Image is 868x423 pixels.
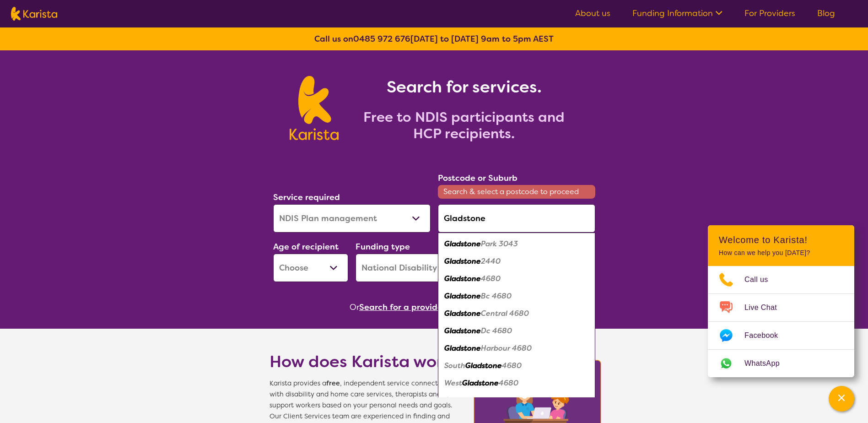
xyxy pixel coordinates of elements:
em: Gladstone [444,343,481,353]
em: Bc 4680 [481,291,512,301]
span: Search & select a postcode to proceed [438,185,595,199]
a: For Providers [744,8,795,19]
span: Live Chat [744,301,788,315]
h1: How does Karista work? [270,351,462,373]
ul: Choose channel [708,266,854,377]
button: Channel Menu [829,386,854,412]
em: Gladstone [462,378,499,388]
em: Gladstone [444,309,481,318]
em: Gladstone [444,256,481,266]
div: Channel Menu [708,225,854,377]
img: Karista logo [11,7,57,21]
em: Central 4680 [481,309,529,318]
em: Gladstone [444,326,481,336]
b: free [326,379,340,388]
em: Park 3043 [481,239,518,249]
div: Gladstone Central 4680 [442,305,591,322]
span: Call us [744,273,779,287]
span: WhatsApp [744,357,791,370]
div: Gladstone 2440 [442,253,591,270]
em: 4680 [502,361,522,370]
em: Gladstone [444,239,481,249]
em: Gladstone [444,274,481,283]
div: Gladstone Park 3043 [442,235,591,253]
h1: Search for services. [350,76,578,98]
em: South [444,361,465,370]
div: West Gladstone 4680 [442,374,591,392]
label: Funding type [356,241,410,252]
label: Age of recipient [273,241,339,252]
p: How can we help you [DATE]? [719,249,843,257]
label: Service required [273,192,340,203]
h2: Free to NDIS participants and HCP recipients. [350,109,578,142]
em: 2440 [481,256,501,266]
em: 5473 [481,396,499,405]
input: Type [438,204,595,233]
div: Gladstone 4680 [442,270,591,287]
label: Postcode or Suburb [438,173,518,184]
div: Gladstone Dc 4680 [442,322,591,340]
em: Gladstone [465,361,502,370]
a: 0485 972 676 [353,33,410,44]
a: Blog [817,8,835,19]
h2: Welcome to Karista! [719,234,843,245]
em: Gladstone [444,291,481,301]
a: Web link opens in a new tab. [708,350,854,377]
img: Karista logo [290,76,339,140]
em: Harbour 4680 [481,343,532,353]
em: West [444,378,462,388]
em: Gladstone [444,396,481,405]
a: About us [575,8,610,19]
div: Gladstone Harbour 4680 [442,340,591,357]
button: Search for a provider to leave a review [359,300,518,314]
div: South Gladstone 4680 [442,357,591,374]
div: Gladstone Bc 4680 [442,287,591,305]
em: 4680 [499,378,518,388]
em: Dc 4680 [481,326,512,336]
div: Gladstone 5473 [442,392,591,409]
a: Funding Information [632,8,722,19]
span: Or [350,300,359,314]
span: Facebook [744,329,789,342]
em: 4680 [481,274,501,283]
b: Call us on [DATE] to [DATE] 9am to 5pm AEST [314,33,554,44]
